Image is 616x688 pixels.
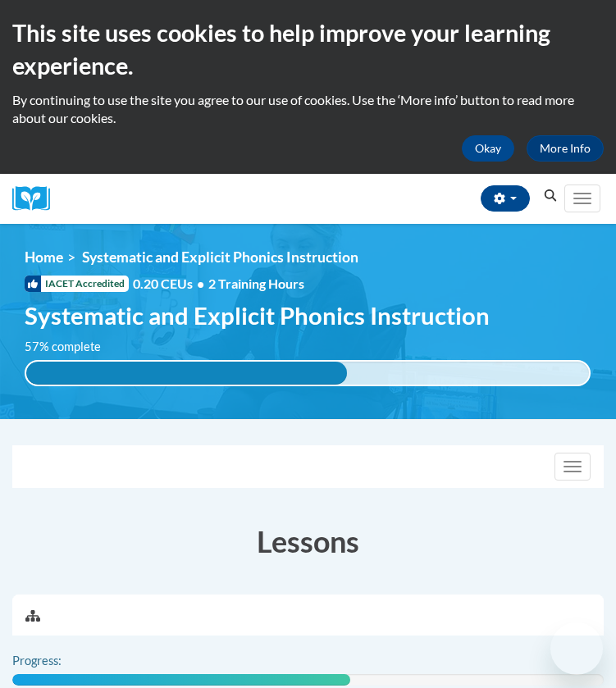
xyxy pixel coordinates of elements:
[563,174,604,224] div: Main menu
[25,338,119,356] label: 57% complete
[197,276,204,291] span: •
[25,248,63,266] a: Home
[208,276,304,291] span: 2 Training Hours
[82,248,358,266] span: Systematic and Explicit Phonics Instruction
[12,91,604,127] p: By continuing to use the site you agree to our use of cookies. Use the ‘More info’ button to read...
[12,186,62,212] a: Cox Campus
[12,16,604,83] h2: This site uses cookies to help improve your learning experience.
[538,186,563,206] button: Search
[25,276,129,292] span: IACET Accredited
[550,622,603,675] iframe: Button to launch messaging window
[481,185,530,212] button: Account Settings
[133,275,208,293] span: 0.20 CEUs
[12,186,62,212] img: Logo brand
[12,652,107,670] label: Progress:
[527,135,604,162] a: More Info
[12,521,604,562] h3: Lessons
[25,301,490,330] span: Systematic and Explicit Phonics Instruction
[26,362,347,385] div: 57% complete
[462,135,514,162] button: Okay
